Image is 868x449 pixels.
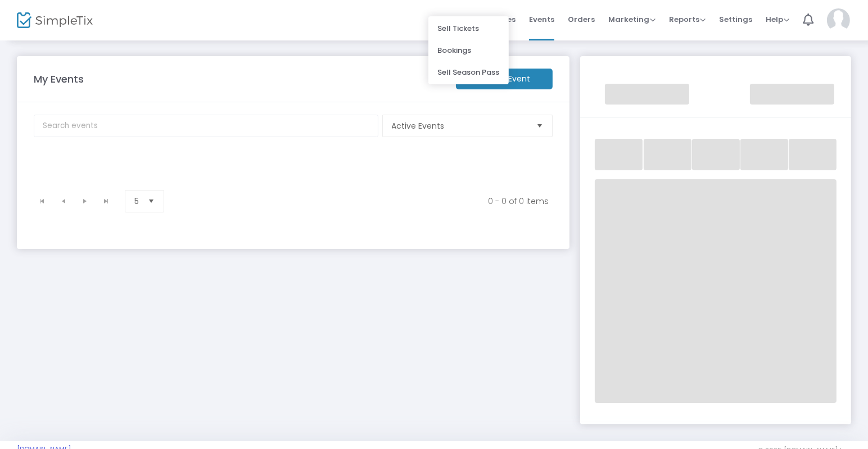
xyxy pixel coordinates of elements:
[428,39,509,61] li: Bookings
[608,14,655,25] span: Marketing
[28,71,450,87] m-panel-title: My Events
[27,157,561,185] div: Data table
[428,14,474,25] span: Box Office
[428,61,509,83] li: Sell Season Pass
[184,196,549,207] kendo-pager-info: 0 - 0 of 0 items
[766,14,789,25] span: Help
[428,17,509,39] li: Sell Tickets
[143,191,159,212] button: Select
[719,5,752,34] span: Settings
[568,5,595,34] span: Orders
[487,5,516,34] span: Venues
[134,196,139,207] span: 5
[392,120,527,131] span: Active Events
[529,5,554,34] span: Events
[669,14,706,25] span: Reports
[34,115,378,137] input: Search events
[532,115,548,137] button: Select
